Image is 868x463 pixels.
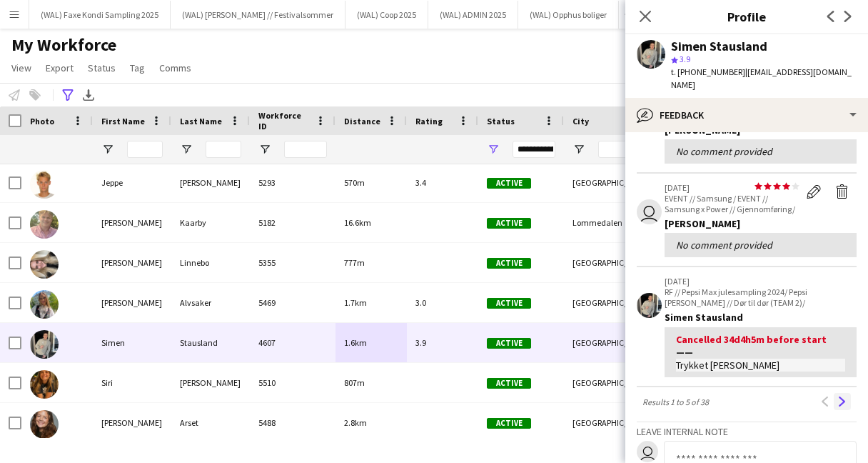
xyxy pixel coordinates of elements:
[171,163,250,202] div: [PERSON_NAME]
[250,243,335,282] div: 5355
[598,141,641,158] input: City Filter Input
[59,86,76,104] app-action-btn: Advanced filters
[564,323,650,362] div: [GEOGRAPHIC_DATA]
[487,258,531,269] span: Active
[487,418,531,429] span: Active
[93,403,171,442] div: [PERSON_NAME]
[82,59,121,77] a: Status
[171,363,250,402] div: [PERSON_NAME]
[676,359,845,372] div: Trykket [PERSON_NAME]
[665,276,857,287] p: [DATE]
[487,298,531,309] span: Active
[127,141,163,158] input: First Name Filter Input
[153,59,197,77] a: Comms
[680,54,690,64] span: 3.9
[30,330,59,359] img: Simen Stausland
[159,61,191,74] span: Comms
[487,143,500,156] button: Open Filter Menu
[40,59,79,77] a: Export
[250,323,335,362] div: 4607
[676,145,845,158] div: No comment provided
[93,323,171,362] div: Simen
[88,61,116,74] span: Status
[671,40,767,53] div: Simen Stausland
[30,410,59,439] img: Ane Dorthea Arset
[344,297,367,308] span: 1.7km
[671,66,745,77] span: t. [PHONE_NUMBER]
[344,377,365,388] span: 807m
[344,217,371,228] span: 16.6km
[258,110,310,131] span: Workforce ID
[487,378,531,389] span: Active
[171,1,345,29] button: (WAL) [PERSON_NAME] // Festivalsommer
[93,283,171,322] div: [PERSON_NAME]
[93,363,171,402] div: Siri
[284,141,327,158] input: Workforce ID Filter Input
[344,417,367,428] span: 2.8km
[564,403,650,442] div: [GEOGRAPHIC_DATA]
[407,283,478,322] div: 3.0
[93,243,171,282] div: [PERSON_NAME]
[30,116,54,126] span: Photo
[30,170,59,199] img: Jeppe Holm
[564,163,650,202] div: [GEOGRAPHIC_DATA]
[572,116,589,126] span: City
[564,203,650,242] div: Lommedalen
[344,116,380,126] span: Distance
[518,1,619,29] button: (WAL) Opphus boliger
[344,337,367,348] span: 1.6km
[46,61,74,74] span: Export
[665,217,857,230] div: [PERSON_NAME]
[344,177,365,188] span: 570m
[625,7,868,26] h3: Profile
[250,203,335,242] div: 5182
[171,243,250,282] div: Linnebo
[407,163,478,202] div: 3.4
[572,143,585,156] button: Open Filter Menu
[171,283,250,322] div: Alvsaker
[250,163,335,202] div: 5293
[30,210,59,239] img: Joachim Kaarby
[171,323,250,362] div: Stausland
[344,257,365,268] span: 777m
[258,143,271,156] button: Open Filter Menu
[124,59,151,77] a: Tag
[564,243,650,282] div: [GEOGRAPHIC_DATA]
[665,287,857,308] p: RF // Pepsi Max julesampling 2024/ Pepsi [PERSON_NAME] // Dør til dør (TEAM 2)/
[671,66,852,90] span: | [EMAIL_ADDRESS][DOMAIN_NAME]
[171,403,250,442] div: Arset
[11,61,31,74] span: View
[93,163,171,202] div: Jeppe
[637,425,857,438] h3: Leave internal note
[30,290,59,319] img: Nora Alvsaker
[564,363,650,402] div: [GEOGRAPHIC_DATA]
[30,370,59,399] img: Siri Amundsen
[29,1,171,29] button: (WAL) Faxe Kondi Sampling 2025
[101,143,114,156] button: Open Filter Menu
[250,363,335,402] div: 5510
[487,178,531,189] span: Active
[665,311,857,324] div: Simen Stausland
[428,1,518,29] button: (WAL) ADMIN 2025
[250,283,335,322] div: 5469
[407,323,478,362] div: 3.9
[206,141,241,158] input: Last Name Filter Input
[250,403,335,442] div: 5488
[487,338,531,349] span: Active
[171,203,250,242] div: Kaarby
[180,116,222,126] span: Last Name
[345,1,428,29] button: (WAL) Coop 2025
[665,193,799,214] p: EVENT // Samsung / EVENT // Samsung x Power // Gjennomføring/
[415,116,443,126] span: Rating
[130,61,145,74] span: Tag
[6,59,37,77] a: View
[80,86,97,104] app-action-btn: Export XLSX
[487,218,531,229] span: Active
[487,116,515,126] span: Status
[637,397,715,407] span: Results 1 to 5 of 38
[93,203,171,242] div: [PERSON_NAME]
[30,250,59,279] img: Maria Linnebo
[564,283,650,322] div: [GEOGRAPHIC_DATA]
[101,116,145,126] span: First Name
[11,34,116,56] span: My Workforce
